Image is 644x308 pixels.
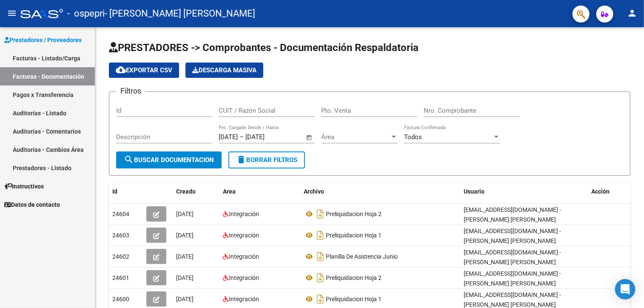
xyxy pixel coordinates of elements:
[464,188,484,195] span: Usuario
[315,271,326,285] i: Descargar documento
[112,188,117,195] span: Id
[124,156,214,164] span: Buscar Documentacion
[229,274,259,281] span: Integración
[404,133,422,141] span: Todos
[112,211,129,217] span: 24604
[176,253,194,260] span: [DATE]
[304,188,324,195] span: Archivo
[326,296,382,302] span: Preliquidacion Hoja 1
[4,200,60,209] span: Datos de contacto
[464,291,561,308] span: [EMAIL_ADDRESS][DOMAIN_NAME] - [PERSON_NAME] [PERSON_NAME]
[326,232,382,239] span: Preliquidacion Hoja 1
[4,182,44,191] span: Instructivos
[236,154,246,165] mat-icon: delete
[326,253,398,260] span: Planilla De Asistencia Junio
[112,296,129,302] span: 24600
[326,211,382,217] span: Preliquidacion Hoja 2
[109,63,179,78] button: Exportar CSV
[192,66,256,74] span: Descarga Masiva
[615,279,635,299] div: Open Intercom Messenger
[229,253,259,260] span: Integración
[326,274,382,281] span: Preliquidacion Hoja 2
[305,133,314,143] button: Open calendar
[236,156,297,164] span: Borrar Filtros
[219,183,300,201] datatable-header-cell: Area
[116,65,126,75] mat-icon: cloud_download
[173,183,219,201] datatable-header-cell: Creado
[112,253,129,260] span: 24602
[464,206,561,223] span: [EMAIL_ADDRESS][DOMAIN_NAME] - [PERSON_NAME] [PERSON_NAME]
[219,133,238,141] input: Start date
[105,4,255,23] span: - [PERSON_NAME] [PERSON_NAME]
[315,250,326,263] i: Descargar documento
[321,133,390,141] span: Área
[185,63,263,78] app-download-masive: Descarga masiva de comprobantes (adjuntos)
[7,8,17,18] mat-icon: menu
[124,154,134,165] mat-icon: search
[229,296,259,302] span: Integración
[315,292,326,306] i: Descargar documento
[229,211,259,217] span: Integración
[116,85,145,97] h3: Filtros
[4,35,82,45] span: Prestadores / Proveedores
[176,232,194,239] span: [DATE]
[315,228,326,242] i: Descargar documento
[245,133,287,141] input: End date
[591,188,610,195] span: Acción
[223,188,236,195] span: Area
[109,42,419,54] span: PRESTADORES -> Comprobantes - Documentación Respaldatoria
[300,183,460,201] datatable-header-cell: Archivo
[109,183,143,201] datatable-header-cell: Id
[239,133,244,141] span: –
[464,228,561,244] span: [EMAIL_ADDRESS][DOMAIN_NAME] - [PERSON_NAME] [PERSON_NAME]
[588,183,630,201] datatable-header-cell: Acción
[464,249,561,265] span: [EMAIL_ADDRESS][DOMAIN_NAME] - [PERSON_NAME] [PERSON_NAME]
[116,151,222,168] button: Buscar Documentacion
[112,232,129,239] span: 24603
[464,270,561,287] span: [EMAIL_ADDRESS][DOMAIN_NAME] - [PERSON_NAME] [PERSON_NAME]
[229,232,259,239] span: Integración
[67,4,105,23] span: - ospepri
[176,274,194,281] span: [DATE]
[185,63,263,78] button: Descarga Masiva
[116,66,172,74] span: Exportar CSV
[460,183,588,201] datatable-header-cell: Usuario
[228,151,305,168] button: Borrar Filtros
[176,296,194,302] span: [DATE]
[176,188,196,195] span: Creado
[627,8,637,18] mat-icon: person
[315,207,326,221] i: Descargar documento
[176,211,194,217] span: [DATE]
[112,274,129,281] span: 24601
